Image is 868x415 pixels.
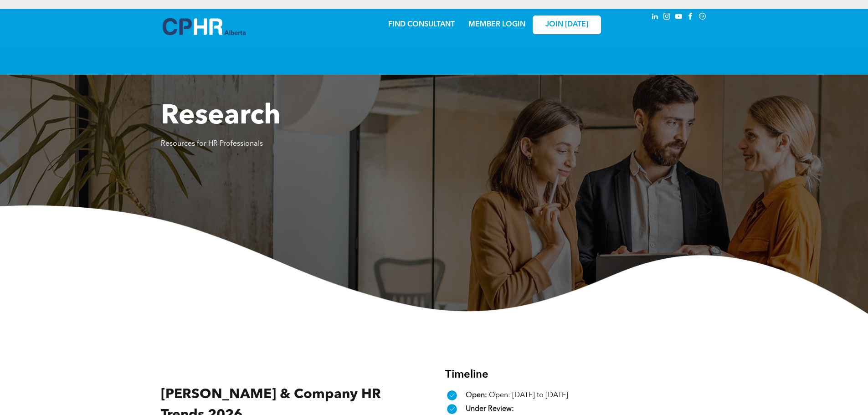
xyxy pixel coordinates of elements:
[489,392,568,399] span: Open: [DATE] to [DATE]
[388,21,455,28] a: FIND CONSULTANT
[445,369,488,380] span: Timeline
[698,11,708,24] a: Social network
[161,103,281,130] span: Research
[163,18,246,35] img: A blue and white logo for cp alberta
[161,140,263,148] span: Resources for HR Professionals
[533,15,601,34] a: JOIN [DATE]
[686,11,696,24] a: facebook
[650,11,660,24] a: linkedin
[662,11,672,24] a: instagram
[545,20,588,29] span: JOIN [DATE]
[466,392,487,399] span: Open:
[468,21,525,28] a: MEMBER LOGIN
[674,11,684,24] a: youtube
[466,405,514,413] span: Under Review:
